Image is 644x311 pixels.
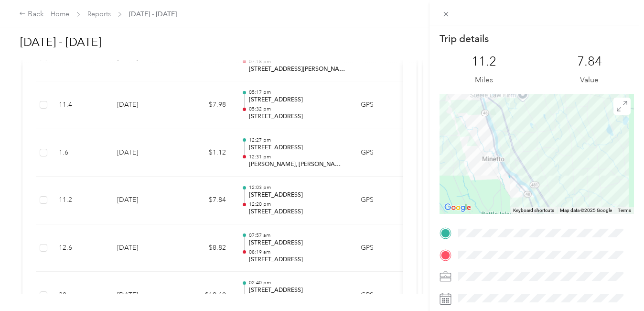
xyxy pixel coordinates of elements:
[577,54,602,69] p: 7.84
[442,201,473,214] a: Open this area in Google Maps (opens a new window)
[513,207,554,214] button: Keyboard shortcuts
[618,208,631,213] a: Terms (opens in new tab)
[440,32,489,45] p: Trip details
[590,257,644,311] iframe: Everlance-gr Chat Button Frame
[442,201,473,214] img: Google
[560,208,612,213] span: Map data ©2025 Google
[475,74,493,86] p: Miles
[580,74,599,86] p: Value
[472,54,496,69] p: 11.2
